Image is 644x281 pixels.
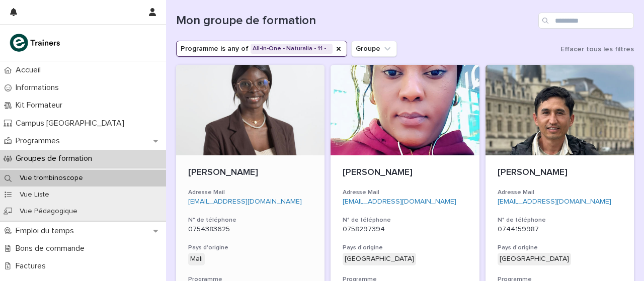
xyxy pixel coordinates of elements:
font: N° de téléphone [188,217,236,223]
img: K0CqGN7SDeD6s4JG8KQk [8,33,63,53]
font: Pays d'origine [498,245,538,251]
font: Programmes [16,137,60,145]
font: Mali [190,255,203,262]
font: Mon groupe de formation [176,15,316,27]
font: Vue Liste [20,191,49,198]
button: Effacer tous les filtres [556,42,634,57]
font: N° de téléphone [343,217,391,223]
font: 0744159987 [498,226,539,233]
font: Informations [16,83,59,91]
font: N° de téléphone [498,217,546,223]
font: [GEOGRAPHIC_DATA] [345,255,414,262]
a: [EMAIL_ADDRESS][DOMAIN_NAME] [343,198,456,205]
font: Kit Formateur [16,101,62,109]
font: Bons de commande [16,244,85,252]
font: Adresse Mail [188,190,225,196]
font: Accueil [16,66,41,74]
font: [PERSON_NAME] [498,168,568,177]
font: [GEOGRAPHIC_DATA] [500,255,569,262]
font: Vue trombinoscope [20,174,83,181]
font: Campus [GEOGRAPHIC_DATA] [16,119,124,127]
a: [EMAIL_ADDRESS][DOMAIN_NAME] [498,198,611,205]
font: 0754383625 [188,226,230,233]
font: Effacer tous les filtres [560,46,634,53]
font: [PERSON_NAME] [188,168,258,177]
input: Recherche [538,13,634,29]
font: Pays d'origine [343,245,383,251]
font: Adresse Mail [343,190,379,196]
font: [PERSON_NAME] [343,168,413,177]
font: Factures [16,262,46,270]
font: Emploi du temps [16,227,74,235]
a: [EMAIL_ADDRESS][DOMAIN_NAME] [188,198,302,205]
font: Pays d'origine [188,245,228,251]
button: Groupe [351,41,397,57]
font: Groupes de formation [16,154,92,162]
font: Adresse Mail [498,190,534,196]
button: Programme [176,41,347,57]
font: Vue Pédagogique [20,208,77,215]
font: 0758297394 [343,226,385,233]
